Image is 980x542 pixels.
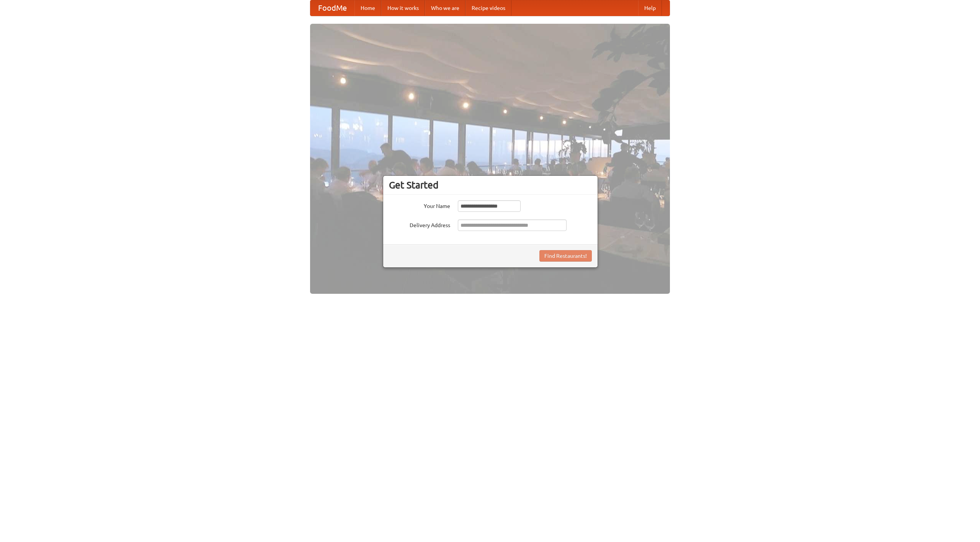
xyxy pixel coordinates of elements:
a: How it works [381,0,425,16]
a: Home [354,0,381,16]
h3: Get Started [389,179,592,191]
a: Help [638,0,662,16]
button: Find Restaurants! [539,250,592,262]
label: Delivery Address [389,219,450,229]
a: FoodMe [310,0,354,16]
a: Recipe videos [465,0,511,16]
a: Who we are [425,0,465,16]
label: Your Name [389,200,450,210]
